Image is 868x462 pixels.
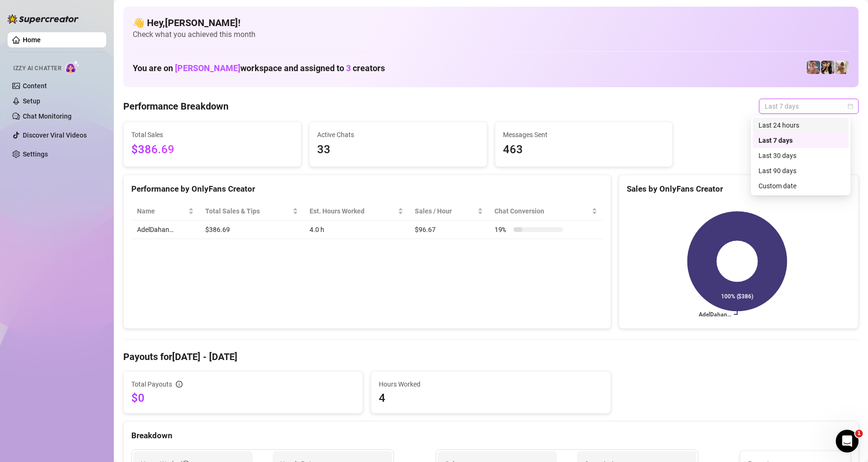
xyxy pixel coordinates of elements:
span: Izzy AI Chatter [13,64,61,73]
a: Home [23,36,41,44]
div: Custom date [758,181,843,191]
th: Name [131,202,200,221]
div: Last 24 hours [758,120,843,130]
span: 19 % [494,224,510,235]
span: 3 [346,63,351,73]
div: Last 7 days [758,135,843,146]
h4: Performance Breakdown [123,100,228,113]
h1: You are on workspace and assigned to creators [133,63,385,74]
div: Breakdown [131,429,850,442]
a: Content [23,82,47,90]
td: $96.67 [409,221,489,239]
span: Check what you achieved this month [133,29,849,40]
span: info-circle [176,381,183,388]
a: Settings [23,150,48,158]
img: logo-BBDzfeDw.svg [8,14,79,24]
img: Green [835,61,849,74]
span: [PERSON_NAME] [175,63,240,73]
img: Yarden [807,61,820,74]
div: Last 30 days [758,150,843,161]
th: Sales / Hour [409,202,489,221]
span: 463 [503,141,665,159]
div: Performance by OnlyFans Creator [131,183,603,195]
td: $386.69 [200,221,304,239]
a: Discover Viral Videos [23,131,87,139]
span: $386.69 [131,141,293,159]
img: AdelDahan [821,61,834,74]
a: Chat Monitoring [23,112,72,120]
td: AdelDahan… [131,221,200,239]
span: Last 7 days [765,99,853,113]
span: Name [137,206,186,216]
span: Total Payouts [131,379,172,389]
div: Sales by OnlyFans Creator [627,183,850,195]
img: AI Chatter [65,60,80,74]
span: 4 [379,390,603,406]
span: 1 [855,430,863,437]
span: Chat Conversion [494,206,590,216]
div: Last 30 days [753,148,849,163]
div: Last 90 days [753,163,849,178]
text: AdelDahan… [699,311,731,318]
h4: 👋 Hey, [PERSON_NAME] ! [133,16,849,29]
th: Total Sales & Tips [200,202,304,221]
span: Hours Worked [379,379,603,389]
div: Last 24 hours [753,118,849,133]
div: Last 90 days [758,166,843,176]
td: 4.0 h [304,221,409,239]
span: calendar [848,103,853,109]
div: Est. Hours Worked [310,206,396,216]
span: $0 [131,390,355,406]
iframe: Intercom live chat [836,430,859,453]
span: Active Chats [317,129,479,140]
div: Custom date [753,178,849,194]
span: Total Sales [131,129,293,140]
span: Sales / Hour [415,206,475,216]
span: Total Sales & Tips [205,206,291,216]
h4: Payouts for [DATE] - [DATE] [123,350,859,363]
a: Setup [23,97,40,105]
th: Chat Conversion [489,202,603,221]
span: Messages Sent [503,129,665,140]
span: 33 [317,141,479,159]
div: Last 7 days [753,133,849,148]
